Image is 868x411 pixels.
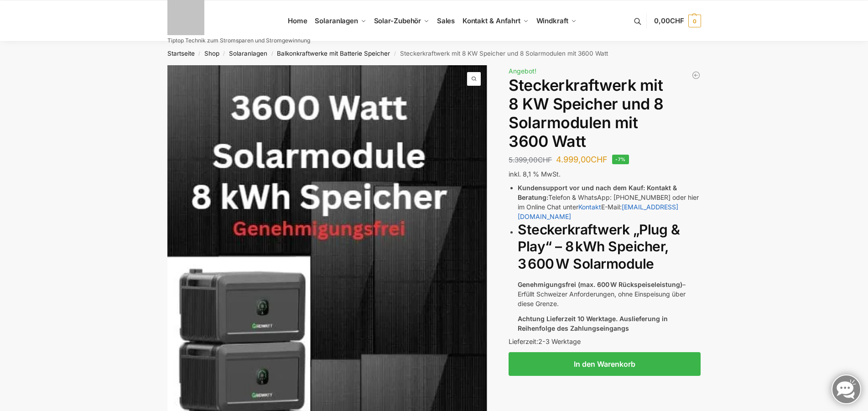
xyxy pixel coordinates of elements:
button: In den Warenkorb [509,352,701,376]
span: CHF [670,16,684,25]
span: Lieferzeit: [509,338,581,345]
a: Kontakt & Anfahrt [458,0,532,42]
a: Balkonkraftwerke mit Batterie Speicher [277,50,390,57]
li: Telefon & WhatsApp: [PHONE_NUMBER] oder hier im Online Chat unter E-Mail: [518,183,701,221]
bdi: 5.399,00 [509,156,552,164]
span: / [390,50,400,57]
a: Solaranlagen [229,50,267,57]
strong: Achtung Lieferzeit 10 Werktage. Auslieferung in Reihenfolge des Zahlungseingangs [518,315,668,332]
strong: Kontakt & Beratung: [518,184,677,201]
span: 0 [688,15,701,27]
strong: Kundensupport vor und nach dem Kauf: [518,184,645,192]
span: Windkraft [536,16,568,25]
a: 900/600 mit 2,2 kWh Marstek Speicher [691,71,701,80]
span: Sales [437,16,455,25]
span: 2-3 Werktage [538,338,581,345]
span: Solar-Zubehör [374,16,421,25]
bdi: 4.999,00 [556,155,608,164]
span: / [219,50,229,57]
span: Kontakt & Anfahrt [463,16,520,25]
span: Solaranlagen [315,16,358,25]
a: Startseite [167,50,195,57]
span: -7% [612,155,629,164]
span: inkl. 8,1 % MwSt. [509,170,561,178]
span: CHF [591,155,608,164]
span: / [267,50,277,57]
h1: Steckerkraftwerk mit 8 KW Speicher und 8 Solarmodulen mit 3600 Watt [509,76,701,151]
a: Kontakt [578,203,601,211]
h2: Steckerkraftwerk „Plug & Play“ – 8 kWh Speicher, 3 600 W Solarmodule [518,221,701,273]
nav: Breadcrumb [151,42,717,65]
a: Windkraft [532,0,580,42]
p: – Erfüllt Schweizer Anforderungen, ohne Einspeisung über diese Grenze. [518,280,701,308]
span: Angebot! [509,67,536,75]
p: Tiptop Technik zum Stromsparen und Stromgewinnung [167,38,310,43]
a: Solar-Zubehör [370,0,433,42]
span: CHF [538,156,552,164]
a: Solaranlagen [311,0,370,42]
strong: Genehmigungsfrei (max. 600 W Rückspeiseleistung) [518,281,682,288]
a: 0,00CHF 0 [654,7,701,35]
a: Sales [433,0,458,42]
span: 0,00 [654,16,684,25]
span: / [195,50,204,57]
a: Shop [204,50,219,57]
a: [EMAIL_ADDRESS][DOMAIN_NAME] [518,203,678,220]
